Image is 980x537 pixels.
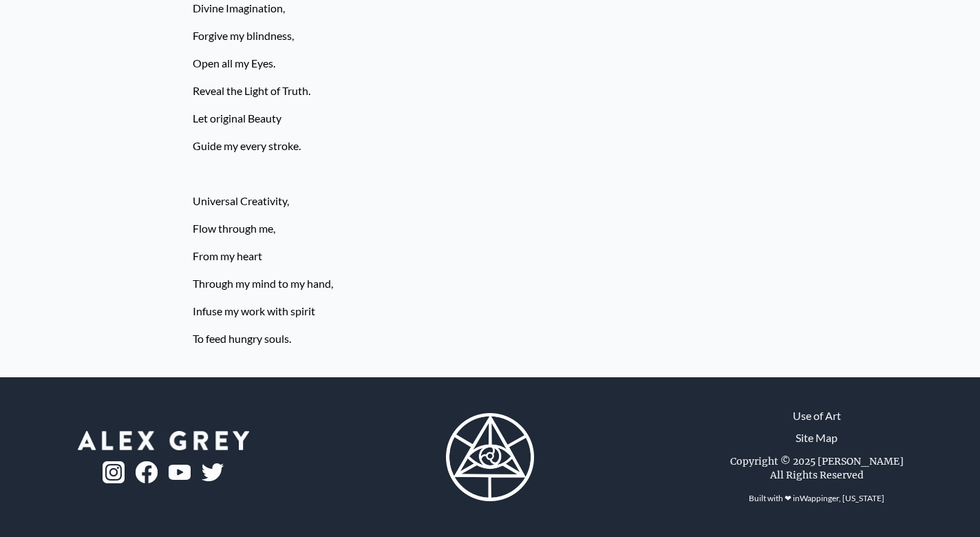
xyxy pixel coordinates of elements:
[103,461,125,483] img: ig-logo.png
[193,242,787,270] p: From my heart
[193,22,787,50] p: Forgive my blindness,
[136,461,158,483] img: fb-logo.png
[193,132,787,160] p: Guide my every stroke.
[193,50,787,77] p: Open all my Eyes.
[193,325,787,352] p: To feed hungry souls.
[793,408,841,424] a: Use of Art
[193,77,787,105] p: Reveal the Light of Truth.
[202,463,224,481] img: twitter-logo.png
[193,297,787,325] p: Infuse my work with spirit
[743,487,890,509] div: Built with ❤ in
[193,215,787,242] p: Flow through me,
[796,430,838,446] a: Site Map
[169,465,191,481] img: youtube-logo.png
[193,187,787,215] p: Universal Creativity,
[193,270,787,297] p: Through my mind to my hand,
[800,493,884,503] a: Wappinger, [US_STATE]
[730,454,904,468] div: Copyright © 2025 [PERSON_NAME]
[193,105,787,132] p: Let original Beauty
[770,468,864,482] div: All Rights Reserved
